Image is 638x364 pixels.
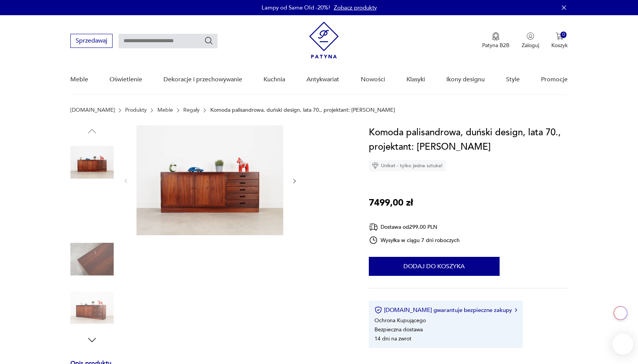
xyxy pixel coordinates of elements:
[375,335,411,342] li: 14 dni na zwrot
[482,32,509,49] button: Patyna B2B
[309,22,339,59] img: Patyna - sklep z meblami i dekoracjami vintage
[522,42,539,49] p: Zaloguj
[263,65,285,94] a: Kuchnia
[527,32,534,40] img: Ikonka użytkownika
[375,306,517,314] button: [DOMAIN_NAME] gwarantuje bezpieczne zakupy
[506,65,520,94] a: Style
[70,34,113,48] button: Sprzedawaj
[157,107,173,113] a: Meble
[369,222,460,232] div: Dostawa od 299,00 PLN
[125,107,147,113] a: Produkty
[70,286,114,329] img: Zdjęcie produktu Komoda palisandrowa, duński design, lata 70., projektant: Kai Winding
[369,160,446,171] div: Unikat - tylko jedna sztuka!
[375,317,426,324] li: Ochrona Kupującego
[522,32,539,49] button: Zaloguj
[110,65,142,94] a: Oświetlenie
[369,257,500,276] button: Dodaj do koszyka
[551,42,568,49] p: Koszyk
[482,32,509,49] a: Ikona medaluPatyna B2B
[612,334,633,355] iframe: Smartsupp widget button
[306,65,339,94] a: Antykwariat
[210,107,395,113] p: Komoda palisandrowa, duński design, lata 70., projektant: [PERSON_NAME]
[556,32,563,40] img: Ikona koszyka
[70,39,113,44] a: Sprzedawaj
[163,65,242,94] a: Dekoracje i przechowywanie
[136,125,283,235] img: Zdjęcie produktu Komoda palisandrowa, duński design, lata 70., projektant: Kai Winding
[70,189,114,233] img: Zdjęcie produktu Komoda palisandrowa, duński design, lata 70., projektant: Kai Winding
[541,65,568,94] a: Promocje
[406,65,425,94] a: Klasyki
[369,125,568,154] h1: Komoda palisandrowa, duński design, lata 70., projektant: [PERSON_NAME]
[551,32,568,49] button: 0Koszyk
[560,32,567,38] div: 0
[515,308,517,312] img: Ikona strzałki w prawo
[482,42,509,49] p: Patyna B2B
[70,237,114,281] img: Zdjęcie produktu Komoda palisandrowa, duński design, lata 70., projektant: Kai Winding
[334,4,377,11] a: Zobacz produkty
[70,107,115,113] a: [DOMAIN_NAME]
[369,236,460,245] div: Wysyłka w ciągu 7 dni roboczych
[369,222,378,232] img: Ikona dostawy
[492,32,500,41] img: Ikona medalu
[375,306,382,314] img: Ikona certyfikatu
[361,65,385,94] a: Nowości
[369,196,413,210] p: 7499,00 zł
[70,65,88,94] a: Meble
[183,107,200,113] a: Regały
[262,4,330,11] p: Lampy od Same Old -20%!
[375,326,423,333] li: Bezpieczna dostawa
[70,141,114,184] img: Zdjęcie produktu Komoda palisandrowa, duński design, lata 70., projektant: Kai Winding
[204,36,213,45] button: Szukaj
[446,65,485,94] a: Ikony designu
[372,162,379,169] img: Ikona diamentu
